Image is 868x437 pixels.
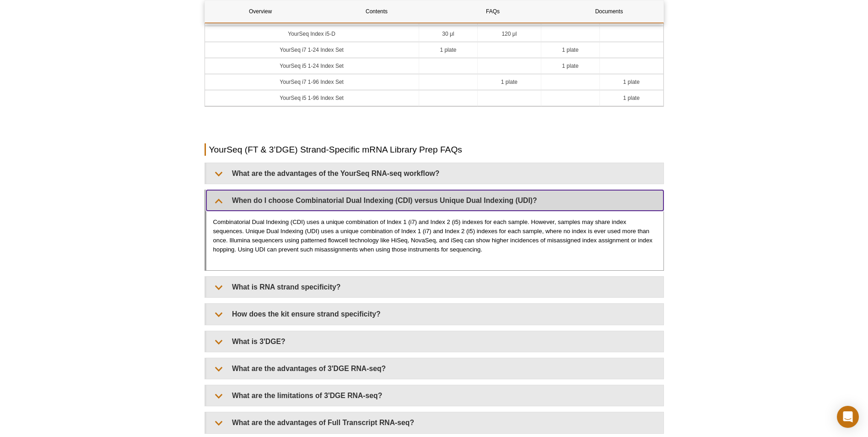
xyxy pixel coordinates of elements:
summary: What are the limitations of 3'DGE RNA-seq? [206,385,663,406]
td: 1 plate [541,42,600,58]
summary: What is RNA strand specificity? [206,277,663,297]
td: YourSeq i7 1-96 Index Set [205,74,419,90]
summary: How does the kit ensure strand specificity? [206,304,663,324]
td: 1 plate [600,90,663,106]
summary: What are the advantages of Full Transcript RNA-seq? [206,412,663,433]
a: Documents [554,0,665,22]
p: Combinatorial Dual Indexing (CDI) uses a unique combination of Index 1 (i7) and Index 2 (i5) inde... [213,218,657,254]
a: Overview [205,0,316,22]
td: YourSeq i5 1-96 Index Set [205,90,419,106]
a: Contents [321,0,432,22]
td: YourSeq i5 1-24 Index Set [205,58,419,74]
td: 120 μl [478,26,541,42]
summary: When do I choose Combinatorial Dual Indexing (CDI) versus Unique Dual Indexing (UDI)? [206,190,663,211]
summary: What are the advantages of 3'DGE RNA-seq? [206,358,663,379]
td: 1 plate [541,58,600,74]
summary: What is 3'DGE? [206,331,663,352]
div: Open Intercom Messenger [837,406,859,428]
a: FAQs [437,0,549,22]
td: YourSeq i7 1-24 Index Set [205,42,419,58]
summary: What are the advantages of the YourSeq RNA-seq workflow? [206,163,663,184]
td: 1 plate [478,74,541,90]
td: 30 μl [419,26,478,42]
h2: YourSeq (FT & 3’DGE) Strand-Specific mRNA Library Prep FAQs [205,143,664,156]
td: YourSeq Index i5-D [205,26,419,42]
td: 1 plate [600,74,663,90]
td: 1 plate [419,42,478,58]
